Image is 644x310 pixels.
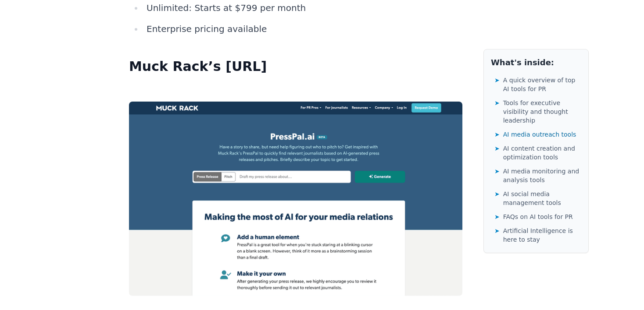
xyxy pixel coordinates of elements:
[503,130,576,139] span: AI media outreach tools
[503,190,581,207] span: AI social media management tools
[129,102,462,296] img: muckrack presspal.png
[494,76,500,85] span: ➤
[494,190,500,198] span: ➤
[494,74,581,95] a: ➤A quick overview of top AI tools for PR
[503,167,581,184] span: AI media monitoring and analysis tools
[503,99,581,125] span: Tools for executive visibility and thought leadership
[129,59,267,74] strong: Muck Rack’s [URL]
[494,99,500,107] span: ➤
[143,21,462,37] li: Enterprise pricing available
[494,225,581,246] a: ➤Artificial Intelligence is here to stay
[494,142,581,163] a: ➤AI content creation and optimization tools
[494,211,581,223] a: ➤FAQs on AI tools for PR
[494,188,581,209] a: ➤AI social media management tools
[494,226,500,235] span: ➤
[491,56,581,69] h2: What's inside:
[494,165,581,186] a: ➤AI media monitoring and analysis tools
[494,128,581,141] a: ➤AI media outreach tools
[503,212,573,221] span: FAQs on AI tools for PR
[503,76,581,93] span: A quick overview of top AI tools for PR
[494,130,500,139] span: ➤
[494,97,581,127] a: ➤Tools for executive visibility and thought leadership
[503,226,581,244] span: Artificial Intelligence is here to stay
[494,167,500,176] span: ➤
[494,144,500,153] span: ➤
[494,212,500,221] span: ➤
[503,144,581,162] span: AI content creation and optimization tools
